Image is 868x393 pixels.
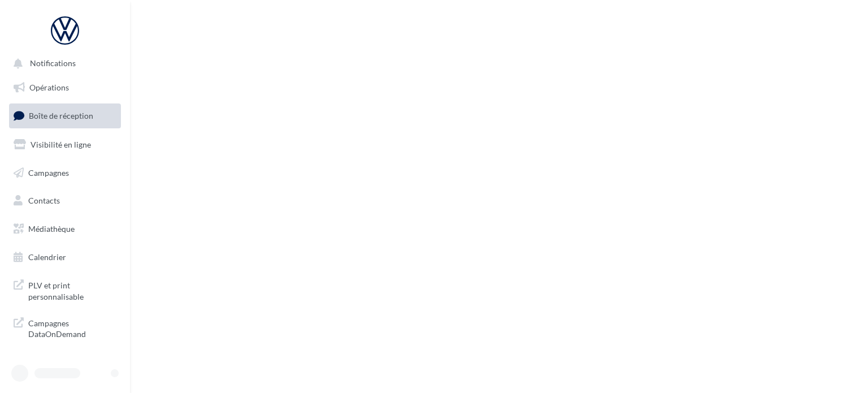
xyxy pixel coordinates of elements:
[7,311,123,344] a: Campagnes DataOnDemand
[31,140,91,149] span: Visibilité en ligne
[7,245,123,269] a: Calendrier
[29,111,93,120] span: Boîte de réception
[7,189,123,213] a: Contacts
[28,316,116,340] span: Campagnes DataOnDemand
[7,133,123,157] a: Visibilité en ligne
[28,278,116,302] span: PLV et print personnalisable
[28,252,66,262] span: Calendrier
[28,167,69,177] span: Campagnes
[7,217,123,241] a: Médiathèque
[7,273,123,306] a: PLV et print personnalisable
[28,196,60,205] span: Contacts
[30,59,76,68] span: Notifications
[7,76,123,100] a: Opérations
[28,224,75,234] span: Médiathèque
[29,83,69,92] span: Opérations
[7,161,123,185] a: Campagnes
[7,103,123,128] a: Boîte de réception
